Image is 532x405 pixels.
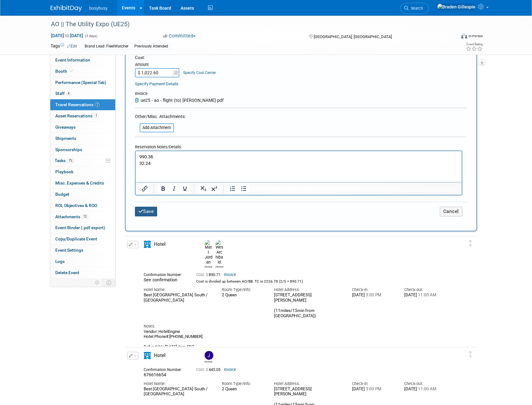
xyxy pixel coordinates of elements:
div: Other/Misc. Attachments: [135,113,186,121]
span: 3:00 PM [365,293,381,297]
span: See confirmation [144,277,177,282]
i: Hotel [144,241,151,248]
i: Click and drag to move item [469,351,472,358]
a: Playbook [50,166,115,177]
span: to [64,33,70,38]
div: Confirmation Number: [144,366,187,372]
a: Budget [50,189,115,200]
button: Insert/edit link [139,184,150,193]
span: 12 [82,214,88,219]
img: ExhibitDay [51,5,82,12]
span: ROI, Objectives & ROO [55,203,97,208]
span: Giveaways [55,125,76,130]
div: Wes Archibald [216,265,223,268]
div: Event Rating [466,43,483,46]
a: Booth [50,66,115,77]
a: Invoice [224,368,236,372]
div: Previously Attended [132,43,170,50]
button: Cancel [440,207,462,216]
div: AO || The Utility Expo (UE25) [49,19,446,30]
a: Attachments12 [50,211,115,222]
span: Misc. Expenses & Credits [55,180,104,185]
div: Hotel Address: [274,381,343,387]
span: 4 [66,91,71,96]
div: [DATE] [352,293,395,298]
div: Amount [135,62,180,68]
div: Matt Jordan [203,240,214,268]
div: Notes: [144,324,447,329]
span: Delete Event [55,270,79,275]
span: 890.71 [196,273,223,277]
button: Numbered list [227,184,238,193]
span: Logs [55,259,65,264]
div: [DATE] [404,293,447,298]
a: Invoice [224,273,236,277]
a: Remove Attachment [135,98,141,103]
span: Event Settings [55,248,83,253]
span: Asset Reservations [55,113,99,118]
div: Cost: [135,55,467,61]
td: Toggle Event Tabs [102,279,115,287]
span: Shipments [55,136,76,141]
span: [GEOGRAPHIC_DATA], [GEOGRAPHIC_DATA] [314,34,392,39]
div: Check-out: [404,287,447,293]
button: Superscript [209,184,220,193]
span: Playbook [55,169,73,174]
span: Hotel [154,353,166,358]
span: Hotel [154,241,166,247]
span: busybusy [89,6,108,11]
span: [DATE] [DATE] [51,33,83,38]
div: Cost is divided up between AO/BB. TC is 2226.78 (2/5 = 890.71) [196,279,421,284]
span: 11:00 AM [417,387,436,391]
div: Check-in: [352,381,395,387]
td: Personalize Event Tab Strip [92,279,103,287]
a: Delete Event [50,267,115,278]
div: Room Type/Info: [222,287,265,293]
div: Best [GEOGRAPHIC_DATA] South / [GEOGRAPHIC_DATA] [144,387,212,397]
i: Click and drag to move item [469,240,472,246]
a: Giveaways [50,122,115,133]
div: Vendor: HotelEngine Hotel Phone#:[PHONE_NUMBER] Refundable [DATE] 4pm EDT Breakfast Included [144,329,447,360]
div: 2 Queen [222,387,265,392]
div: Room Type/Info: [222,381,265,387]
span: Attachments [55,214,88,219]
button: Bullet list [238,184,249,193]
i: Booth reservation complete [70,69,73,73]
span: 1 [94,113,99,118]
div: Best [GEOGRAPHIC_DATA] South / [GEOGRAPHIC_DATA] [144,293,212,303]
span: Booth [55,69,74,74]
button: Committed [161,33,198,39]
div: Hotel Name: [144,287,212,293]
a: Search [400,3,429,14]
div: Reservation Notes/Details: [135,141,462,151]
div: Event Format [419,32,483,42]
div: Hotel Address: [274,287,343,293]
a: Travel Reservations7 [50,99,115,110]
a: Specify Cost Center [183,71,216,75]
a: ROI, Objectives & ROO [50,200,115,211]
button: Save [135,207,157,216]
div: Check-out: [404,381,447,387]
span: 3:00 PM [365,387,381,391]
span: Event Information [55,57,90,62]
span: 11:00 AM [417,293,436,297]
a: Tasks7% [50,155,115,166]
a: Shipments [50,133,115,144]
a: Staff4 [50,88,115,99]
button: Bold [158,184,168,193]
img: Matt Jordan [205,240,212,265]
span: 7 [95,102,100,107]
span: Event Binder (.pdf export) [55,225,105,230]
span: Cost: $ [196,368,209,372]
td: Tags [51,43,77,50]
a: Asset Reservations1 [50,111,115,121]
div: 2 Queen [222,293,265,298]
span: Search [409,6,423,11]
span: Tasks [55,158,74,163]
button: Underline [180,184,190,193]
img: Braden Gillespie [437,3,476,10]
img: Joshua Bryant [205,351,213,360]
span: ue25 - ao - flight (to) [PERSON_NAME].pdf [141,98,224,103]
div: [STREET_ADDRESS][PERSON_NAME] (11miles/15min from [GEOGRAPHIC_DATA]) [274,293,343,319]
